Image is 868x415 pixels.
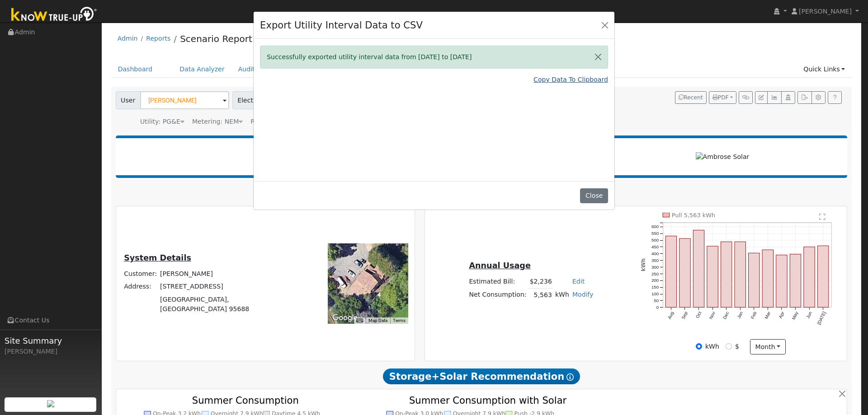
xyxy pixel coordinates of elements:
[589,46,608,68] button: Close
[260,18,423,33] h4: Export Utility Interval Data to CSV
[260,46,608,69] div: Successfully exported utility interval data from [DATE] to [DATE]
[580,188,608,204] button: Close
[533,75,608,84] a: Copy Data To Clipboard
[599,19,611,31] button: Close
